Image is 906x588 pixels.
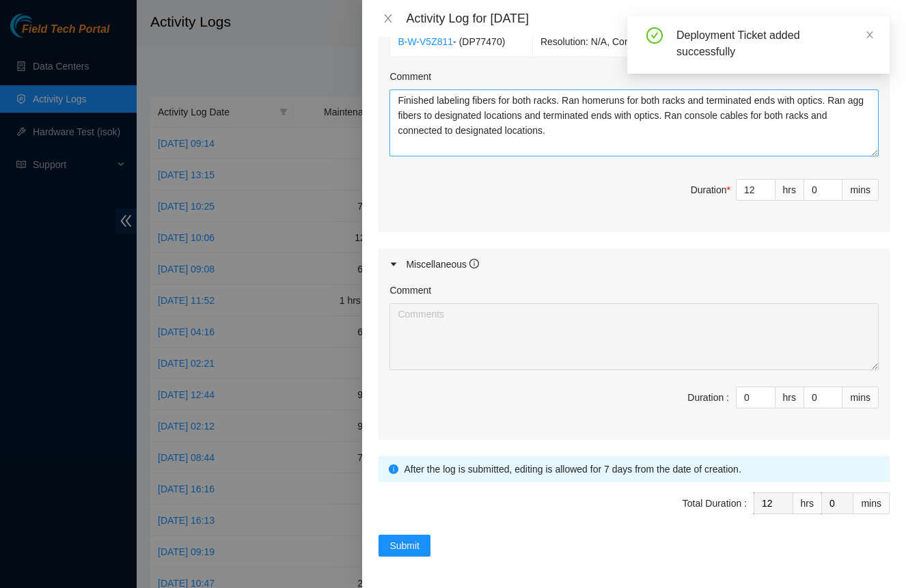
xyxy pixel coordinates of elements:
div: Duration [691,182,730,197]
div: mins [842,179,879,201]
label: Comment [389,69,431,84]
div: Total Duration : [683,496,747,511]
textarea: Comment [389,303,879,370]
button: Close [379,12,398,25]
span: close [865,30,875,40]
div: Activity Log for [DATE] [406,11,890,26]
span: check-circle [646,27,663,44]
label: Comment [389,283,431,298]
div: Deployment Ticket added successfully [676,27,873,60]
div: Miscellaneous info-circle [379,249,890,280]
button: Submit [379,535,430,557]
textarea: Comment [389,89,879,156]
div: hrs [775,387,804,408]
div: Miscellaneous [406,257,479,272]
div: Duration : [687,390,729,405]
div: hrs [793,492,822,514]
div: mins [842,387,879,408]
a: B-W-V5Z811 [398,36,453,47]
span: caret-right [389,260,398,268]
div: mins [853,492,890,514]
span: - ( DP77470 ) [453,36,505,47]
div: After the log is submitted, editing is allowed for 7 days from the date of creation. [404,462,879,477]
span: info-circle [469,259,479,268]
td: Resolution: N/A, Comment: N/A, Return Tracking Number: N/A [533,27,834,57]
span: Submit [389,538,420,553]
span: close [383,13,394,24]
div: hrs [775,179,804,201]
span: info-circle [389,464,398,474]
